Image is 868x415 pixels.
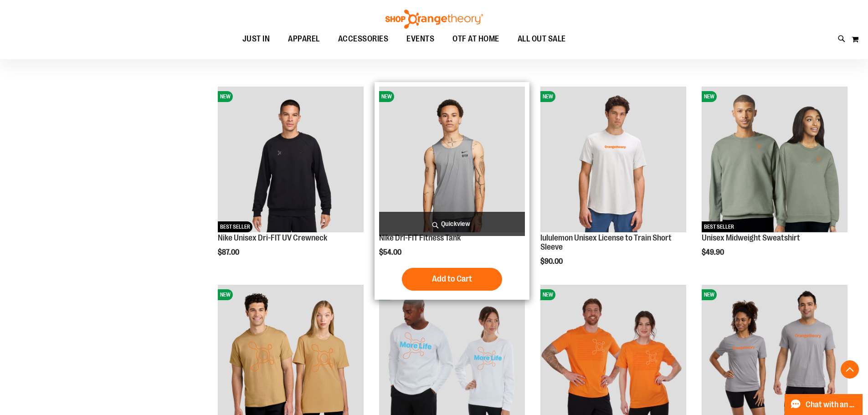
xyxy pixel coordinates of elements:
[785,394,863,415] button: Chat with an Expert
[288,29,320,49] span: APPAREL
[402,268,502,291] button: Add to Cart
[338,29,389,49] span: ACCESSORIES
[702,87,847,232] img: Unisex Midweight Sweatshirt
[379,91,394,102] span: NEW
[218,233,327,242] a: Nike Unisex Dri-FIT UV Crewneck
[218,248,241,256] span: $87.00
[702,87,847,234] a: Unisex Midweight SweatshirtNEWBEST SELLER
[379,248,403,256] span: $54.00
[218,289,233,300] span: NEW
[375,82,529,300] div: product
[702,221,736,232] span: BEST SELLER
[218,221,252,232] span: BEST SELLER
[540,289,555,300] span: NEW
[218,91,233,102] span: NEW
[806,400,857,409] span: Chat with an Expert
[213,82,368,280] div: product
[702,289,717,300] span: NEW
[536,82,691,288] div: product
[242,29,270,49] span: JUST IN
[702,91,717,102] span: NEW
[379,212,525,236] a: Quickview
[406,29,434,49] span: EVENTS
[540,87,686,234] a: lululemon Unisex License to Train Short SleeveNEW
[384,10,484,29] img: Shop Orangetheory
[540,257,564,266] span: $90.00
[432,274,472,284] span: Add to Cart
[218,87,364,232] img: Nike Unisex Dri-FIT UV Crewneck
[540,233,672,251] a: lululemon Unisex License to Train Short Sleeve
[697,82,852,280] div: product
[379,87,525,234] a: Nike Dri-FIT Fitness TankNEW
[518,29,566,49] span: ALL OUT SALE
[379,87,525,232] img: Nike Dri-FIT Fitness Tank
[540,91,555,102] span: NEW
[379,233,461,242] a: Nike Dri-FIT Fitness Tank
[702,233,800,242] a: Unisex Midweight Sweatshirt
[218,87,364,234] a: Nike Unisex Dri-FIT UV CrewneckNEWBEST SELLER
[540,87,686,232] img: lululemon Unisex License to Train Short Sleeve
[841,360,859,379] button: Back To Top
[702,248,725,256] span: $49.90
[452,29,499,49] span: OTF AT HOME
